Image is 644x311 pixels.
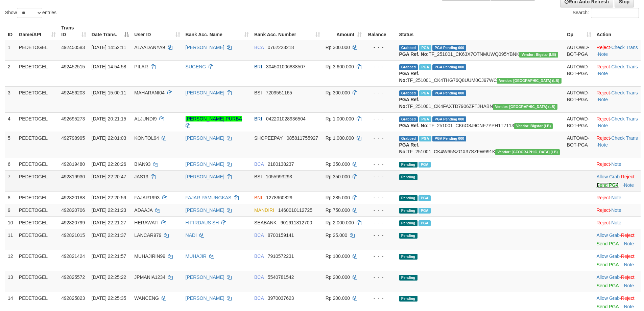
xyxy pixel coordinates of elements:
[597,232,621,238] span: ·
[186,116,242,121] a: [PERSON_NAME] PURBA
[597,220,610,225] a: Reject
[16,204,58,216] td: PEDETOGEL
[432,136,466,141] span: PGA Pending
[594,204,641,216] td: ·
[367,232,393,239] div: - - -
[186,64,206,69] a: SUGENG
[92,207,126,213] span: [DATE] 22:21:23
[186,195,232,200] a: FAJAR PAMUNGKAS
[326,274,350,280] span: Rp 200.000
[597,262,619,267] a: Send PGA
[5,191,16,204] td: 8
[61,232,85,238] span: 492821015
[621,174,635,179] a: Reject
[186,220,219,225] a: H FIRDAUS SH
[367,89,393,96] div: - - -
[598,51,608,57] a: Note
[326,295,350,301] span: Rp 200.000
[266,195,292,200] span: Copy 1278960829 to clipboard
[519,52,558,58] span: Vendor URL: https://dashboard.q2checkout.com/secure
[16,41,58,61] td: PEDETOGEL
[611,135,638,141] a: Check Trans
[611,195,621,200] a: Note
[61,220,85,225] span: 492820799
[16,216,58,229] td: PEDETOGEL
[5,132,16,158] td: 5
[16,22,58,41] th: Game/API: activate to sort column ascending
[16,158,58,170] td: PEDETOGEL
[399,123,429,128] b: PGA Ref. No:
[419,208,430,214] span: Marked by afzCS1
[598,97,608,102] a: Note
[186,253,207,259] a: MUHAJIR
[594,191,641,204] td: ·
[61,135,85,141] span: 492798995
[61,90,85,95] span: 492456203
[5,22,16,41] th: ID
[367,161,393,168] div: - - -
[597,182,619,188] a: Send PGA
[252,22,323,41] th: Bank Acc. Number: activate to sort column ascending
[254,274,264,280] span: BCA
[134,220,159,225] span: HERAWATI
[594,41,641,61] td: · ·
[594,170,641,191] td: ·
[597,304,619,309] a: Send PGA
[254,135,283,141] span: SHOPEEPAY
[573,8,639,18] label: Search:
[92,45,126,50] span: [DATE] 14:52:11
[399,71,420,83] b: PGA Ref. No:
[598,123,608,128] a: Note
[268,45,294,50] span: Copy 0762223218 to clipboard
[134,135,159,141] span: KONTOL94
[5,170,16,191] td: 7
[594,112,641,132] td: · ·
[432,90,466,96] span: PGA Pending
[597,283,619,288] a: Send PGA
[597,241,619,246] a: Send PGA
[597,90,610,95] a: Reject
[432,64,466,70] span: PGA Pending
[399,174,418,180] span: Pending
[611,45,638,50] a: Check Trans
[399,208,418,214] span: Pending
[367,135,393,141] div: - - -
[493,104,557,110] span: Vendor URL: https://dashboard.q2checkout.com/secure
[399,90,418,96] span: Grabbed
[419,220,430,226] span: Marked by afzCS1
[326,207,350,213] span: Rp 750.000
[419,162,430,168] span: Marked by afzCS1
[597,174,620,179] a: Allow Grab
[598,71,608,76] a: Note
[186,207,224,213] a: [PERSON_NAME]
[594,229,641,250] td: ·
[92,174,126,179] span: [DATE] 22:20:47
[132,22,183,41] th: User ID: activate to sort column ascending
[399,220,418,226] span: Pending
[419,64,431,70] span: Marked by afzCS1
[399,45,418,51] span: Grabbed
[134,207,152,213] span: ADAAJA
[419,45,431,51] span: Marked by afzCS1
[92,220,126,225] span: [DATE] 22:21:27
[5,216,16,229] td: 10
[399,64,418,70] span: Grabbed
[597,161,610,167] a: Reject
[16,191,58,204] td: PEDETOGEL
[268,274,294,280] span: Copy 5540781542 to clipboard
[92,90,126,95] span: [DATE] 15:00:11
[254,174,262,179] span: BSI
[58,22,89,41] th: Trans ID: activate to sort column ascending
[594,132,641,158] td: · ·
[254,253,264,259] span: BCA
[399,97,420,109] b: PGA Ref. No:
[254,207,274,213] span: MANDIRI
[287,135,318,141] span: Copy 085811755927 to clipboard
[254,45,264,50] span: BCA
[397,41,564,61] td: TF_251001_CK63X7OTNMUWQ095YBNK
[134,253,165,259] span: MUHAJIRIN99
[514,123,553,129] span: Vendor URL: https://dashboard.q2checkout.com/secure
[624,241,634,246] a: Note
[564,60,594,86] td: AUTOWD-BOT-PGA
[597,274,621,280] span: ·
